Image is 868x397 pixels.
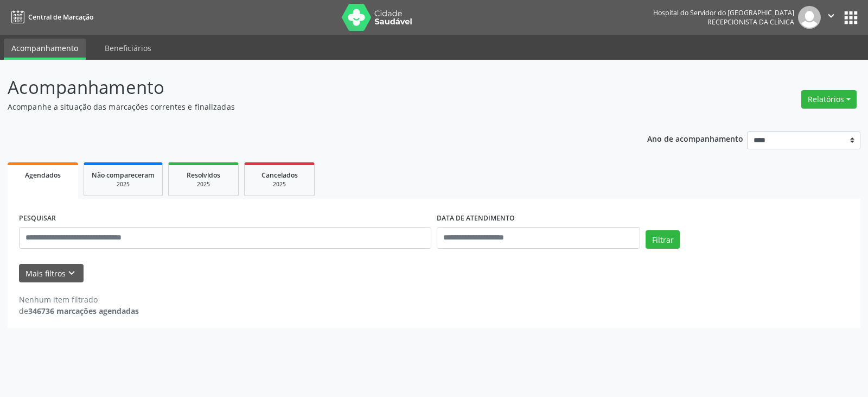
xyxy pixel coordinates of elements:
[19,210,56,227] label: PESQUISAR
[821,6,841,29] button: 
[97,39,159,58] a: Beneficiários
[28,306,139,316] strong: 346736 marcações agendadas
[8,8,93,26] a: Central de Marcação
[4,39,86,60] a: Acompanhamento
[798,6,821,29] img: img
[8,74,604,101] p: Acompanhamento
[8,101,604,112] p: Acompanhe a situação das marcações correntes e finalizadas
[252,180,307,188] div: 2025
[707,17,794,27] span: Recepcionista da clínica
[653,8,794,17] div: Hospital do Servidor do [GEOGRAPHIC_DATA]
[176,180,231,188] div: 2025
[25,171,61,180] span: Agendados
[647,131,743,145] p: Ano de acompanhamento
[261,171,298,180] span: Cancelados
[66,267,78,279] i: keyboard_arrow_down
[19,294,139,305] div: Nenhum item filtrado
[19,305,139,317] div: de
[92,180,155,188] div: 2025
[841,8,860,27] button: apps
[187,171,220,180] span: Resolvidos
[646,230,680,249] button: Filtrar
[92,171,155,180] span: Não compareceram
[19,264,84,283] button: Mais filtroskeyboard_arrow_down
[437,210,515,227] label: DATA DE ATENDIMENTO
[825,10,837,22] i: 
[28,12,93,22] span: Central de Marcação
[801,90,857,109] button: Relatórios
